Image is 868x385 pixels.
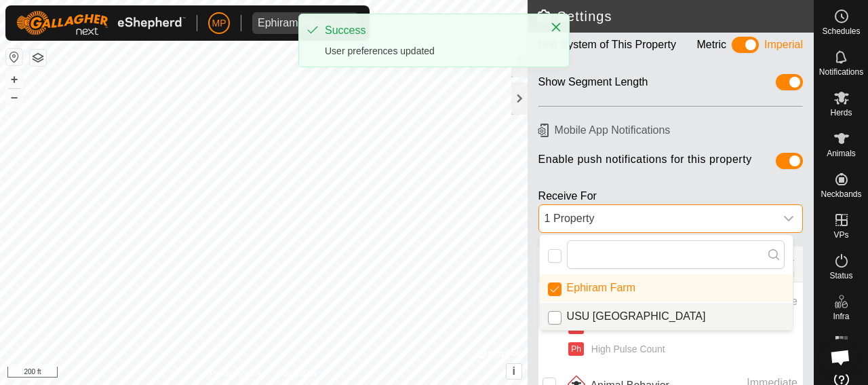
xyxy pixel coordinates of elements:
[538,74,648,95] div: Show Segment Length
[539,205,775,232] div: 1 Property
[325,44,536,58] div: User preferences updated
[822,339,859,375] div: Open chat
[819,68,863,76] span: Notifications
[567,308,706,325] span: USU [GEOGRAPHIC_DATA]
[538,190,597,202] label: Receive For
[536,8,814,24] h2: Settings
[547,18,566,37] button: Close
[567,280,635,296] span: Ephiram Farm
[332,12,359,34] div: dropdown trigger
[538,37,676,58] div: Unit System of This Property
[6,89,22,105] button: –
[587,342,665,356] span: High Pulse Count
[833,312,849,320] span: Infra
[701,293,797,310] div: Immediate
[252,12,332,34] span: Ephiram Farm
[830,109,852,117] span: Herds
[533,118,808,142] h6: Mobile App Notifications
[540,303,793,330] li: USU South Farm
[325,22,536,39] div: Success
[827,149,856,158] span: Animals
[821,190,861,198] span: Neckbands
[212,16,226,31] span: MP
[538,153,752,174] span: Enable push notifications for this property
[540,274,793,301] li: Ephiram Farm
[697,37,727,58] div: Metric
[540,274,793,330] ul: Option List
[507,364,521,379] button: i
[6,49,22,65] button: Reset Map
[30,50,46,66] button: Map Layers
[512,365,515,377] span: i
[764,37,803,58] div: Imperial
[258,18,326,29] div: Ephiram Farm
[568,342,583,356] button: Ph
[833,231,848,239] span: VPs
[16,11,186,35] img: Gallagher Logo
[6,71,22,88] button: +
[210,367,261,380] a: Privacy Policy
[822,27,860,35] span: Schedules
[277,367,317,380] a: Contact Us
[829,272,852,280] span: Status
